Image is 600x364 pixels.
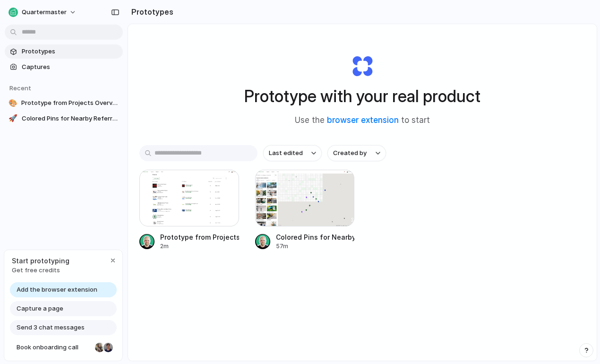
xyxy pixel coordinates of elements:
button: Quartermaster [5,5,81,20]
button: Created by [327,145,386,161]
div: Christian Iacullo [103,342,114,353]
span: Recent [9,84,31,92]
span: Book onboarding call [17,343,91,352]
h2: Prototypes [128,6,173,17]
a: Prototypes [5,44,123,59]
span: Add the browser extension [17,285,97,295]
div: 2m [160,242,239,251]
a: Book onboarding call [10,340,117,355]
button: Last edited [263,145,322,161]
a: Captures [5,60,123,74]
span: Send 3 chat messages [17,323,85,332]
span: Prototype from Projects Overview [21,98,119,108]
div: Nicole Kubica [94,342,105,353]
a: 🎨Prototype from Projects Overview [5,96,123,110]
span: Created by [333,148,367,158]
span: Get free credits [12,266,69,275]
span: Colored Pins for Nearby Referrals [22,114,119,123]
h1: Prototype with your real product [244,84,480,109]
div: 🎨 [9,98,17,108]
div: Colored Pins for Nearby Referrals [276,232,355,242]
span: Last edited [269,148,303,158]
a: 🚀Colored Pins for Nearby Referrals [5,112,123,126]
span: Captures [22,62,119,72]
span: Prototypes [22,47,119,56]
a: browser extension [327,115,399,125]
div: 🚀 [9,114,18,123]
div: Prototype from Projects Overview [160,232,239,242]
a: Colored Pins for Nearby ReferralsColored Pins for Nearby Referrals57m [255,170,355,251]
span: Quartermaster [22,8,67,17]
span: Capture a page [17,304,63,313]
span: Start prototyping [12,256,69,266]
a: Prototype from Projects OverviewPrototype from Projects Overview2m [139,170,239,251]
span: Use the to start [295,114,430,127]
div: 57m [276,242,355,251]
